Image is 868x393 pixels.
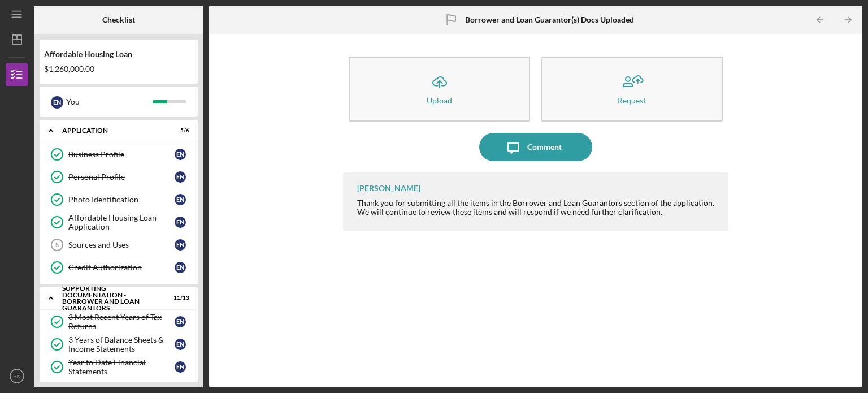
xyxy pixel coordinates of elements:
div: E N [175,361,186,373]
div: E N [51,96,63,109]
div: 3 Years of Balance Sheets & Income Statements [68,335,175,353]
a: Personal ProfileEN [45,166,192,188]
div: Comment [527,133,562,161]
div: E N [175,339,186,350]
div: Request [618,96,646,105]
div: Application [62,127,161,134]
div: Supporting Documentation - Borrower and Loan Guarantors [62,285,161,311]
div: [PERSON_NAME] [357,184,420,193]
div: 11 / 13 [169,295,189,301]
div: 5 / 6 [169,127,189,134]
a: 3 Most Recent Years of Tax ReturnsEN [45,310,192,333]
a: Business ProfileEN [45,143,192,166]
div: Affordable Housing Loan [44,50,193,59]
div: Affordable Housing Loan Application [68,213,175,231]
tspan: 5 [55,241,59,248]
div: $1,260,000.00 [44,64,193,74]
div: Upload [427,96,452,105]
div: Business Profile [68,150,175,159]
div: E N [175,171,186,183]
a: 5Sources and UsesEN [45,234,192,256]
a: Affordable Housing Loan ApplicationEN [45,211,192,234]
button: Request [541,57,723,122]
div: Thank you for submitting all the items in the Borrower and Loan Guarantors section of the applica... [357,198,717,217]
b: Checklist [102,15,135,24]
div: Credit Authorization [68,263,175,272]
div: Sources and Uses [68,240,175,249]
div: Year to Date Financial Statements [68,358,175,376]
div: E N [175,239,186,251]
a: Photo IdentificationEN [45,188,192,211]
div: Photo Identification [68,195,175,204]
a: 3 Years of Balance Sheets & Income StatementsEN [45,333,192,356]
b: Borrower and Loan Guarantor(s) Docs Uploaded [465,15,634,24]
button: EN [6,365,28,387]
button: Upload [349,57,530,122]
div: E N [175,316,186,327]
a: Year to Date Financial StatementsEN [45,356,192,378]
div: E N [175,149,186,160]
a: Credit AuthorizationEN [45,256,192,279]
button: Comment [479,133,592,161]
text: EN [13,373,20,379]
div: E N [175,262,186,273]
div: E N [175,194,186,205]
div: 3 Most Recent Years of Tax Returns [68,313,175,331]
div: Personal Profile [68,172,175,182]
div: You [66,92,153,111]
div: E N [175,217,186,228]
